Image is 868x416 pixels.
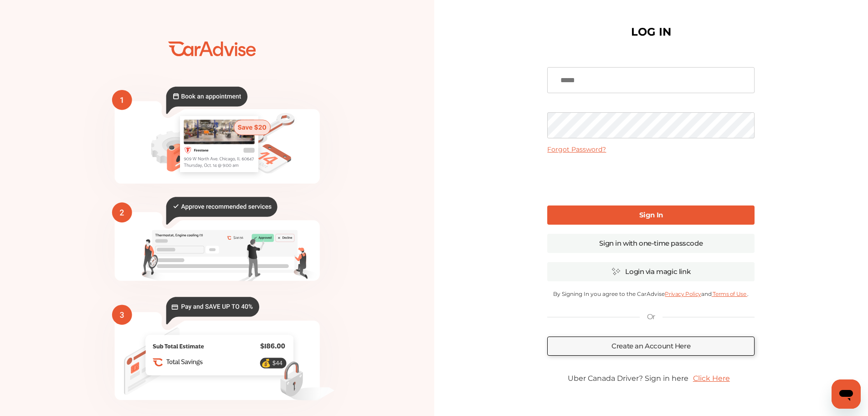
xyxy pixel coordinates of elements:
p: Or [647,312,655,322]
span: Uber Canada Driver? Sign in here [568,374,688,383]
a: Login via magic link [547,262,755,281]
a: Sign In [547,205,755,225]
a: Create an Account Here [547,337,755,356]
iframe: reCAPTCHA [582,161,720,196]
a: Sign in with one-time passcode [547,234,755,253]
h1: LOG IN [631,27,671,37]
img: magic_icon.32c66aac.svg [611,267,621,276]
iframe: 開啟傳訊視窗按鈕 [832,379,861,409]
a: Forgot Password? [547,145,606,153]
a: Privacy Policy [665,290,701,297]
b: Sign In [639,211,663,219]
a: Terms of Use [712,290,747,297]
text: 💰 [261,358,271,368]
a: Click Here [688,369,734,387]
p: By Signing In you agree to the CarAdvise and . [547,290,755,297]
